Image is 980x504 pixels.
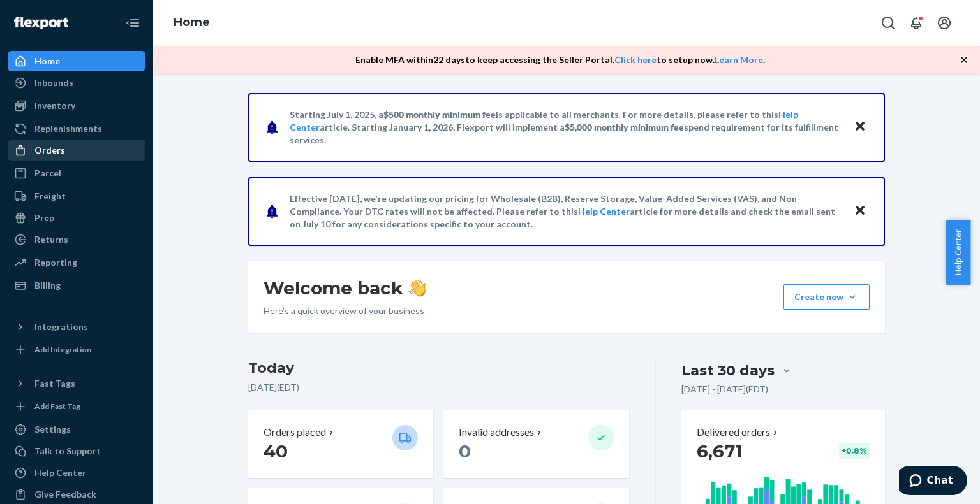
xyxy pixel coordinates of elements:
a: Learn More [715,54,763,65]
div: Give Feedback [34,488,96,501]
div: Talk to Support [34,445,101,457]
div: Returns [34,233,68,246]
a: Inbounds [8,73,145,93]
span: 40 [264,440,288,462]
a: Billing [8,275,145,296]
div: Settings [34,423,71,436]
a: Click here [614,54,657,65]
button: Orders placed 40 [248,410,433,478]
span: $500 monthly minimum fee [383,109,496,120]
img: hand-wave emoji [408,279,426,297]
a: Replenishments [8,119,145,139]
a: Add Fast Tag [8,399,145,414]
button: Integrations [8,317,145,337]
a: Help Center [8,463,145,483]
div: Inbounds [34,76,73,89]
a: Returns [8,229,145,250]
button: Open notifications [903,10,929,36]
button: Close [852,118,868,136]
button: Help Center [946,220,970,285]
div: Parcel [34,167,61,180]
p: Starting July 1, 2025, a is applicable to all merchants. For more details, please refer to this a... [290,108,842,147]
div: Reporting [34,256,77,269]
a: Help Center [578,206,630,217]
p: Here’s a quick overview of your business [264,305,426,317]
p: [DATE] ( EDT ) [248,381,629,394]
div: Freight [34,190,66,203]
button: Invalid addresses 0 [443,410,628,478]
span: 0 [459,440,471,462]
p: [DATE] - [DATE] ( EDT ) [681,383,768,396]
a: Home [174,15,210,29]
div: Last 30 days [681,361,775,380]
div: Help Center [34,466,86,479]
div: + 0.8 % [839,443,870,459]
a: Reporting [8,252,145,273]
a: Settings [8,419,145,440]
div: Inventory [34,99,75,112]
div: Prep [34,212,54,224]
div: Integrations [34,320,88,333]
a: Prep [8,208,145,228]
button: Open account menu [932,10,957,36]
div: Orders [34,144,65,157]
button: Create new [783,284,870,310]
button: Delivered orders [697,425,780,440]
a: Add Integration [8,342,145,357]
button: Fast Tags [8,373,145,394]
a: Orders [8,140,145,161]
p: Enable MFA within 22 days to keep accessing the Seller Portal. to setup now. . [355,54,765,66]
span: 6,671 [697,440,743,462]
h1: Welcome back [264,277,426,299]
p: Effective [DATE], we're updating our pricing for Wholesale (B2B), Reserve Storage, Value-Added Se... [290,192,842,231]
div: Add Integration [34,344,91,355]
ol: breadcrumbs [163,4,220,41]
a: Inventory [8,96,145,116]
button: Close Navigation [120,10,145,36]
button: Open Search Box [875,10,901,36]
p: Invalid addresses [459,425,534,440]
button: Talk to Support [8,441,145,461]
div: Home [34,55,60,68]
a: Parcel [8,163,145,184]
a: Freight [8,186,145,206]
div: Billing [34,279,61,292]
span: $5,000 monthly minimum fee [565,122,684,133]
button: Close [852,202,868,220]
div: Replenishments [34,122,102,135]
img: Flexport logo [14,17,68,29]
h3: Today [248,358,629,378]
p: Orders placed [264,425,326,440]
div: Fast Tags [34,377,75,390]
iframe: Opens a widget where you can chat to one of our agents [899,466,967,498]
a: Home [8,51,145,71]
div: Add Fast Tag [34,401,80,412]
